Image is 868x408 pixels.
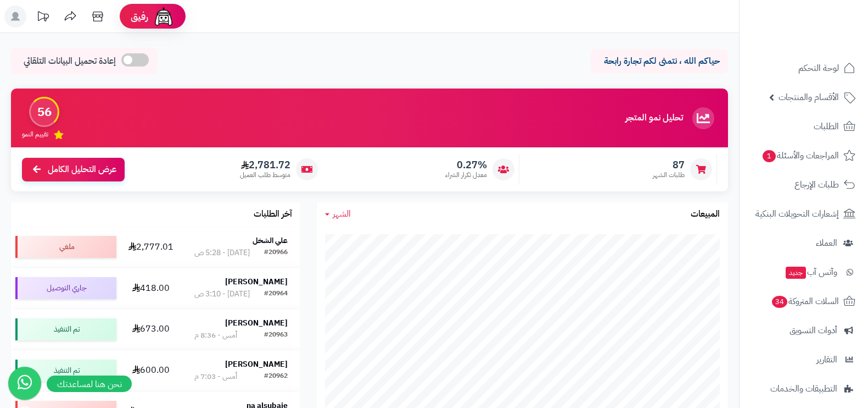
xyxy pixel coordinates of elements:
td: 673.00 [121,309,182,350]
span: تقييم النمو [22,130,48,139]
span: معدل تكرار الشراء [445,170,487,180]
img: logo-2.png [793,30,858,53]
a: طلبات الإرجاع [746,172,861,198]
span: 1 [763,150,776,162]
span: الأقسام والمنتجات [779,90,839,105]
span: وآتس آب [785,264,837,280]
span: الشهر [333,207,351,220]
span: التقارير [816,352,837,367]
div: جاري التوصيل [15,277,116,299]
div: [DATE] - 5:28 ص [194,247,250,258]
span: أدوات التسويق [789,323,837,338]
div: أمس - 8:36 م [194,330,237,341]
span: جديد [786,267,806,279]
span: 34 [772,296,787,308]
a: التقارير [746,346,861,373]
span: متوسط طلب العميل [240,170,290,180]
div: تم التنفيذ [15,318,116,340]
strong: [PERSON_NAME] [225,276,288,288]
span: طلبات الشهر [653,170,685,180]
a: السلات المتروكة34 [746,288,861,315]
div: #20966 [264,247,288,258]
h3: المبيعات [691,209,720,219]
div: تم التنفيذ [15,360,116,382]
a: عرض التحليل الكامل [22,158,125,181]
a: العملاء [746,230,861,256]
span: إعادة تحميل البيانات التلقائي [24,55,116,68]
strong: [PERSON_NAME] [225,359,288,370]
a: لوحة التحكم [746,55,861,81]
td: 2,777.01 [121,227,182,267]
span: عرض التحليل الكامل [48,163,116,176]
span: 2,781.72 [240,159,290,171]
span: 0.27% [445,159,487,171]
h3: تحليل نمو المتجر [625,113,683,123]
div: #20962 [264,371,288,382]
a: إشعارات التحويلات البنكية [746,201,861,227]
span: التطبيقات والخدمات [770,381,837,396]
span: إشعارات التحويلات البنكية [755,206,839,222]
span: لوحة التحكم [798,60,839,76]
p: حياكم الله ، نتمنى لكم تجارة رابحة [599,55,720,68]
span: العملاء [816,235,837,251]
h3: آخر الطلبات [254,209,292,219]
span: السلات المتروكة [771,294,839,309]
a: تحديثات المنصة [29,5,57,30]
span: رفيق [131,10,148,23]
a: الشهر [325,208,351,220]
strong: علي الشخل [253,235,288,246]
div: [DATE] - 3:10 ص [194,289,250,300]
a: الطلبات [746,113,861,140]
span: طلبات الإرجاع [794,177,839,192]
td: 418.00 [121,268,182,308]
a: التطبيقات والخدمات [746,376,861,402]
span: 87 [653,159,685,171]
div: #20963 [264,330,288,341]
div: أمس - 7:03 م [194,371,237,382]
span: الطلبات [814,119,839,134]
td: 600.00 [121,350,182,391]
a: وآتس آبجديد [746,259,861,285]
a: أدوات التسويق [746,317,861,344]
a: المراجعات والأسئلة1 [746,142,861,169]
span: المراجعات والأسئلة [761,148,839,163]
strong: [PERSON_NAME] [225,317,288,329]
div: #20964 [264,289,288,300]
img: ai-face.png [153,5,175,27]
div: ملغي [15,236,116,258]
